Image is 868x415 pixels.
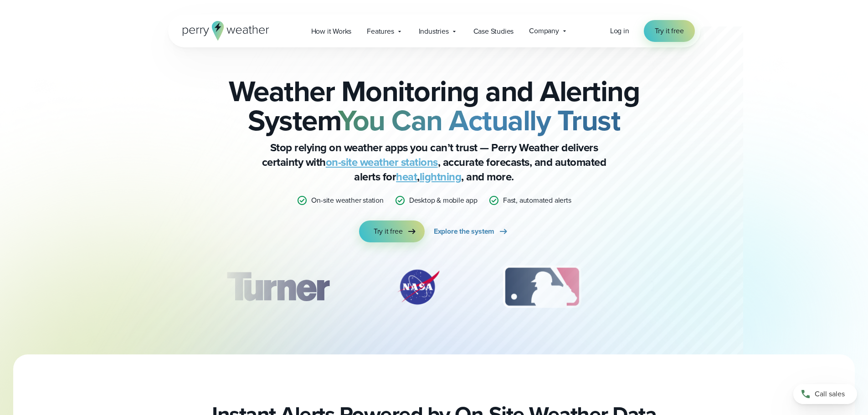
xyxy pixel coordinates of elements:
span: Try it free [655,26,684,36]
p: Fast, automated alerts [503,195,571,206]
a: Try it free [359,220,425,242]
a: Try it free [644,20,695,42]
strong: You Can Actually Trust [338,99,620,142]
span: Company [529,26,559,36]
h2: Weather Monitoring and Alerting System [214,77,655,135]
div: 1 of 12 [213,264,342,310]
span: How it Works [311,26,352,37]
span: Try it free [374,226,403,237]
span: Industries [419,26,449,37]
div: 3 of 12 [494,264,590,310]
span: Case Studies [473,26,514,37]
a: lightning [420,169,462,185]
span: Call sales [815,389,845,400]
div: slideshow [214,264,655,314]
a: Log in [610,26,629,36]
img: Turner-Construction_1.svg [213,264,342,310]
img: NASA.svg [386,264,450,310]
img: PGA.svg [634,264,707,310]
div: 2 of 12 [386,264,450,310]
p: Desktop & mobile app [409,195,478,206]
p: Stop relying on weather apps you can’t trust — Perry Weather delivers certainty with , accurate f... [252,140,616,184]
a: How it Works [303,22,360,41]
a: Case Studies [466,22,522,41]
span: Features [367,26,394,37]
span: Explore the system [434,226,494,237]
p: On-site weather station [311,195,383,206]
a: heat [396,169,417,185]
a: on-site weather stations [326,154,438,170]
a: Explore the system [434,220,509,242]
img: MLB.svg [494,264,590,310]
div: 4 of 12 [634,264,707,310]
a: Call sales [793,384,857,404]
